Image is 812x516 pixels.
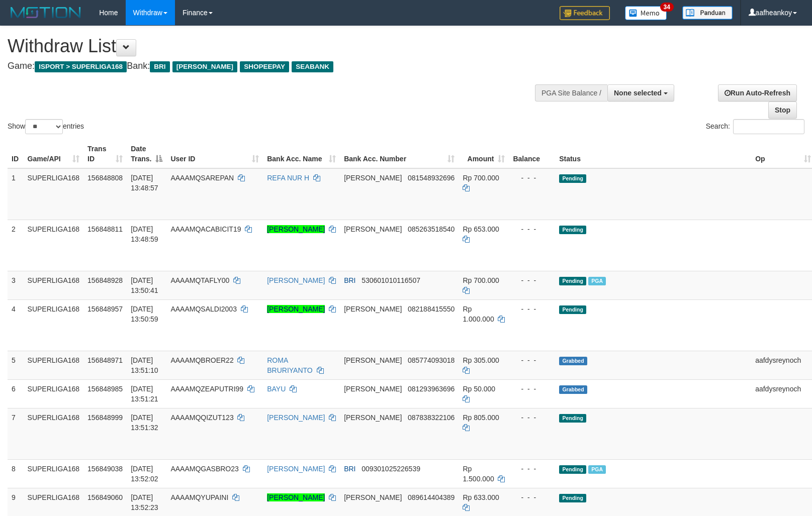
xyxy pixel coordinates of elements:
a: Run Auto-Refresh [718,84,797,101]
span: Rp 633.000 [463,493,499,501]
span: 156848999 [87,414,123,422]
span: Pending [559,414,586,423]
td: SUPERLIGA168 [24,379,84,408]
img: panduan.png [682,6,733,20]
span: [PERSON_NAME] [344,174,402,182]
th: Amount: activate to sort column ascending [459,140,509,168]
span: BRI [150,61,169,72]
a: REFA NUR H [267,174,309,182]
span: Grabbed [559,357,587,365]
th: Bank Acc. Number: activate to sort column ascending [340,140,459,168]
span: AAAAMQACABICIT19 [170,225,241,233]
span: ISPORT > SUPERLIGA168 [35,61,127,72]
span: 156848928 [87,276,123,284]
a: BAYU [267,385,286,393]
span: AAAAMQQIZUT123 [170,414,233,422]
span: Copy 009301025226539 to clipboard [362,465,420,473]
td: SUPERLIGA168 [24,220,84,271]
span: SEABANK [292,61,333,72]
td: 3 [8,271,24,299]
img: Feedback.jpg [560,6,610,20]
a: [PERSON_NAME] [267,414,325,422]
td: 5 [8,351,24,379]
div: - - - [513,492,551,502]
span: Copy 081548932696 to clipboard [408,174,455,182]
span: [PERSON_NAME] [172,61,237,72]
span: [PERSON_NAME] [344,305,402,313]
input: Search: [733,119,804,134]
a: [PERSON_NAME] [267,493,325,501]
div: - - - [513,412,551,423]
td: 1 [8,168,24,220]
td: 4 [8,299,24,351]
th: User ID: activate to sort column ascending [166,140,263,168]
span: [DATE] 13:50:59 [131,305,158,323]
td: SUPERLIGA168 [24,299,84,351]
span: Pending [559,465,586,474]
span: [PERSON_NAME] [344,385,402,393]
span: Pending [559,277,586,285]
div: PGA Site Balance / [535,84,607,101]
span: Copy 530601010116507 to clipboard [362,276,420,284]
th: Bank Acc. Name: activate to sort column ascending [263,140,340,168]
a: [PERSON_NAME] [267,465,325,473]
th: Trans ID: activate to sort column ascending [83,140,127,168]
span: Rp 700.000 [463,276,499,284]
span: [DATE] 13:48:59 [131,225,158,243]
span: BRI [344,276,355,284]
span: 156848971 [87,356,123,364]
img: MOTION_logo.png [8,5,84,20]
h4: Game: Bank: [8,61,531,71]
td: SUPERLIGA168 [24,271,84,299]
span: Pending [559,174,586,183]
span: None selected [614,89,662,97]
td: 7 [8,408,24,459]
span: Pending [559,305,586,314]
span: [DATE] 13:52:23 [131,493,158,511]
th: Status [555,140,751,168]
span: Marked by aafsengchandara [588,465,606,474]
span: Copy 087838322106 to clipboard [408,414,455,422]
span: Rp 805.000 [463,414,499,422]
span: [DATE] 13:51:32 [131,414,158,432]
span: [PERSON_NAME] [344,356,402,364]
span: Copy 085263518540 to clipboard [408,225,455,233]
span: 156848985 [87,385,123,393]
span: [DATE] 13:50:41 [131,276,158,294]
span: Marked by aafsengchandara [588,277,606,285]
span: AAAAMQYUPAINI [170,493,228,501]
span: AAAAMQSAREPAN [170,174,234,182]
h1: Withdraw List [8,36,531,56]
span: Copy 085774093018 to clipboard [408,356,455,364]
span: 156848808 [87,174,123,182]
button: None selected [607,84,674,101]
span: [DATE] 13:51:21 [131,385,158,403]
th: Date Trans.: activate to sort column descending [127,140,166,168]
div: - - - [513,173,551,183]
div: - - - [513,304,551,314]
span: Rp 700.000 [463,174,499,182]
span: Rp 1.500.000 [463,465,494,483]
span: Grabbed [559,385,587,394]
span: Rp 653.000 [463,225,499,233]
div: - - - [513,384,551,394]
span: AAAAMQBROER22 [170,356,233,364]
span: [PERSON_NAME] [344,225,402,233]
a: [PERSON_NAME] [267,225,325,233]
th: ID [8,140,24,168]
img: Button%20Memo.svg [625,6,667,20]
span: Rp 305.000 [463,356,499,364]
td: SUPERLIGA168 [24,459,84,488]
span: [DATE] 13:48:57 [131,174,158,192]
span: AAAAMQGASBRO23 [170,465,238,473]
span: 156848811 [87,225,123,233]
a: ROMA BRURIYANTO [267,356,313,374]
span: BRI [344,465,355,473]
span: SHOPEEPAY [240,61,289,72]
label: Search: [706,119,804,134]
a: [PERSON_NAME] [267,276,325,284]
a: [PERSON_NAME] [267,305,325,313]
select: Showentries [25,119,63,134]
span: AAAAMQSALDI2003 [170,305,237,313]
span: Pending [559,226,586,234]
